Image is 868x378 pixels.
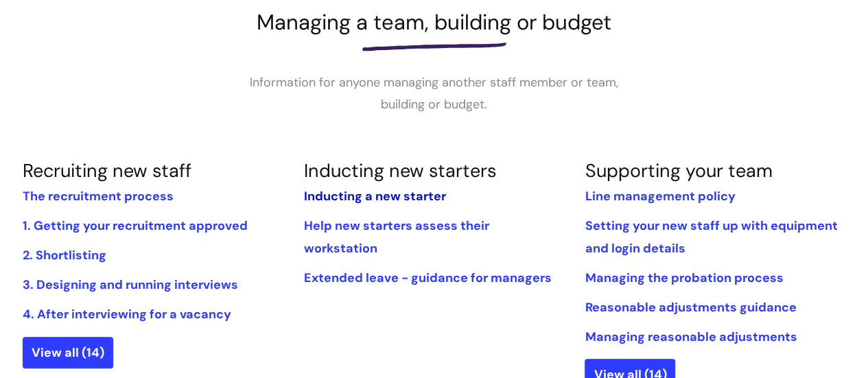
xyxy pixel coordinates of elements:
a: Managing reasonable adjustments [585,329,797,345]
a: Supporting your team [585,158,772,182]
h1: Managing a team, building or budget [23,10,846,35]
a: Reasonable adjustments guidance [585,299,796,316]
a: The recruitment process [23,188,174,204]
a: Setting your new staff up with equipment and login details [585,217,837,256]
a: Line management policy [585,188,735,204]
a: 4. After interviewing for a vacancy [23,306,231,322]
a: Inducting new starters [303,158,496,182]
a: 2. Shortlisting [23,247,106,263]
a: 3. Designing and running interviews [23,276,238,293]
a: Managing the probation process [585,270,783,286]
a: Help new starters assess their workstation [303,217,489,256]
a: View all (14) [23,337,113,368]
p: Information for anyone managing another staff member or team, building or budget. [228,71,640,116]
a: Extended leave - guidance for managers [303,270,551,286]
a: Inducting a new starter [303,188,445,204]
a: 1. Getting your recruitment approved [23,217,248,234]
a: Recruiting new staff [23,158,191,182]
